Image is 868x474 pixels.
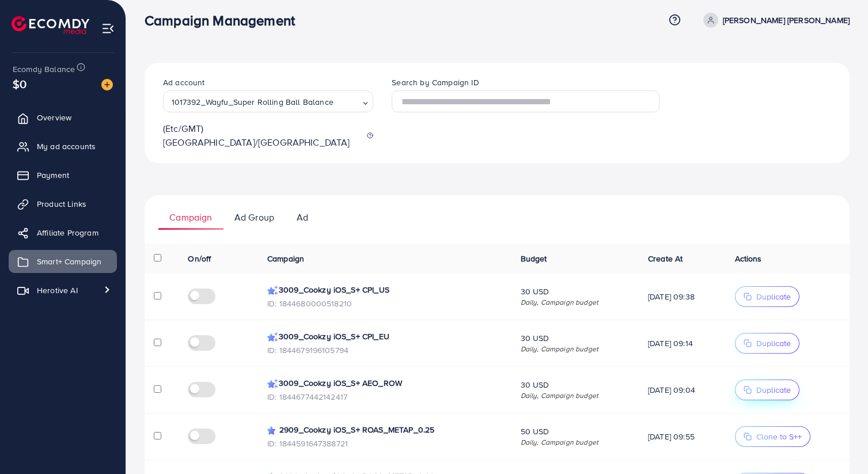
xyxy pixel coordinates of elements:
img: logo [12,16,89,34]
p: Ad Group [234,210,274,224]
span: [DATE] 09:14 [648,338,717,349]
p: 3009_Cookzy iOS_S+ CPI_US [267,283,502,297]
span: Affiliate Program [37,227,98,238]
span: 30 USD [521,286,630,297]
div: Search for option [163,90,373,112]
button: Clone to S++ [735,426,810,447]
input: Search for option [336,94,359,109]
span: 1017392_Wayfu_Super Rolling Ball Balance [169,94,335,109]
p: ID: 1844679196105794 [267,343,502,357]
p: 3009_Cookzy iOS_S+ AEO_ROW [267,376,502,390]
span: Daily, Campaign budget [521,344,630,354]
span: On/off [188,253,211,264]
img: campaign smart+ [267,425,278,436]
p: Campaign [169,210,212,224]
span: Product Links [37,198,86,210]
button: Duplicate [735,286,799,307]
img: menu [101,22,115,35]
span: 30 USD [521,332,630,344]
a: Smart+ Campaign [9,250,117,273]
img: campaign smart+ [267,332,278,343]
a: Herotive AI [9,279,117,302]
span: Daily, Campaign budget [521,390,630,400]
h3: Campaign Management [145,12,304,29]
span: Create At [648,253,683,264]
span: Smart+ Campaign [37,256,101,267]
span: Payment [37,169,69,181]
label: Search by Campaign ID [392,77,479,88]
p: [PERSON_NAME] [PERSON_NAME] [723,13,850,27]
span: My ad accounts [37,141,96,152]
span: Duplicate [756,291,791,302]
p: 3009_Cookzy iOS_S+ CPI_EU [267,329,502,343]
img: image [101,79,113,90]
span: $0 [13,75,26,92]
span: Clone to S++ [756,431,802,442]
span: Daily, Campaign budget [521,297,630,307]
span: Daily, Campaign budget [521,437,630,447]
img: campaign smart+ [267,286,278,296]
span: Ecomdy Balance [13,63,75,75]
button: Duplicate [735,333,799,354]
span: Duplicate [756,338,791,349]
p: ID: 1844591647388721 [267,437,502,450]
iframe: Chat [819,422,859,465]
a: Product Links [9,192,117,215]
img: campaign smart+ [267,379,278,389]
a: [PERSON_NAME] [PERSON_NAME] [699,13,850,28]
span: Overview [37,112,71,123]
a: Overview [9,106,117,129]
p: (Etc/GMT) [GEOGRAPHIC_DATA]/[GEOGRAPHIC_DATA] [163,122,373,149]
p: Ad [297,210,308,224]
span: Actions [735,253,762,264]
span: [DATE] 09:04 [648,384,717,396]
a: My ad accounts [9,135,117,158]
p: ID: 1844677442142417 [267,390,502,404]
span: 50 USD [521,426,630,437]
label: Ad account [163,77,205,88]
button: Duplicate [735,380,799,400]
span: Budget [521,253,547,264]
p: ID: 1844680000518210 [267,297,502,310]
span: Campaign [267,253,304,264]
span: [DATE] 09:38 [648,291,717,302]
a: Payment [9,164,117,187]
span: 30 USD [521,379,630,390]
a: Affiliate Program [9,221,117,244]
p: 2909_Cookzy iOS_S+ ROAS_METAP_0.25 [267,423,502,437]
span: Duplicate [756,384,791,396]
span: [DATE] 09:55 [648,431,717,442]
span: Herotive AI [37,285,78,296]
